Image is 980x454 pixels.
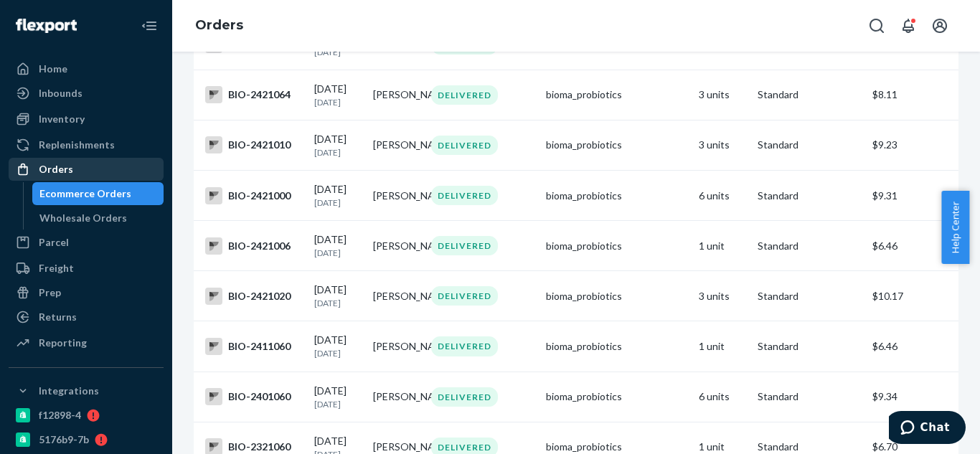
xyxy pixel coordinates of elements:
div: 5176b9-7b [39,432,89,447]
td: 3 units [693,70,752,120]
div: BIO-2421006 [205,237,303,255]
div: Replenishments [39,138,115,152]
p: Standard [758,289,861,303]
td: $10.17 [867,271,958,321]
a: Reporting [9,331,164,354]
ol: breadcrumbs [184,5,255,47]
p: [DATE] [314,398,362,410]
td: [PERSON_NAME] [367,120,426,170]
p: [DATE] [314,247,362,259]
div: [DATE] [314,182,362,209]
a: Replenishments [9,133,164,156]
div: BIO-2421064 [205,86,303,103]
td: 1 unit [693,221,752,271]
a: Inbounds [9,82,164,105]
button: Open notifications [894,11,923,40]
div: bioma_probiotics [546,339,687,354]
td: 6 units [693,372,752,422]
p: Standard [758,339,861,354]
div: [DATE] [314,132,362,159]
div: [DATE] [314,82,362,108]
div: [DATE] [314,283,362,309]
p: Standard [758,440,861,454]
div: DELIVERED [431,136,498,155]
td: $9.34 [867,372,958,422]
div: Integrations [39,384,99,398]
div: [DATE] [314,232,362,259]
a: Freight [9,257,164,280]
div: Prep [39,285,61,300]
td: $9.23 [867,120,958,170]
td: $9.31 [867,171,958,221]
div: [DATE] [314,333,362,359]
a: Ecommerce Orders [32,182,164,205]
p: [DATE] [314,96,362,108]
p: [DATE] [314,297,362,309]
div: Returns [39,310,77,324]
div: Ecommerce Orders [39,186,131,201]
p: Standard [758,239,861,253]
div: bioma_probiotics [546,440,687,454]
div: bioma_probiotics [546,289,687,303]
div: [DATE] [314,384,362,410]
div: Wholesale Orders [39,211,127,225]
div: BIO-2411060 [205,338,303,355]
p: [DATE] [314,347,362,359]
div: bioma_probiotics [546,189,687,203]
td: 3 units [693,271,752,321]
button: Integrations [9,379,164,402]
td: [PERSON_NAME] [367,321,426,372]
div: DELIVERED [431,236,498,255]
p: [DATE] [314,197,362,209]
td: [PERSON_NAME] [367,372,426,422]
a: Orders [195,17,243,33]
div: DELIVERED [431,186,498,205]
div: DELIVERED [431,336,498,356]
a: f12898-4 [9,404,164,427]
div: DELIVERED [431,286,498,306]
div: bioma_probiotics [546,239,687,253]
a: Prep [9,281,164,304]
td: [PERSON_NAME] [367,70,426,120]
p: Standard [758,138,861,152]
button: Open account menu [925,11,954,40]
div: Inbounds [39,86,83,100]
td: $6.46 [867,321,958,372]
div: BIO-2421000 [205,187,303,204]
div: Reporting [39,336,87,350]
img: Flexport logo [16,19,77,33]
td: [PERSON_NAME] [367,221,426,271]
div: Home [39,62,67,76]
div: Inventory [39,112,85,126]
a: Parcel [9,231,164,254]
div: Parcel [39,235,69,250]
a: Orders [9,158,164,181]
td: 3 units [693,120,752,170]
button: Close Navigation [135,11,164,40]
div: bioma_probiotics [546,88,687,102]
button: Open Search Box [862,11,891,40]
td: [PERSON_NAME] [367,171,426,221]
td: 1 unit [693,321,752,372]
div: Freight [39,261,74,275]
button: Help Center [941,191,969,264]
td: 6 units [693,171,752,221]
div: BIO-2401060 [205,388,303,405]
p: Standard [758,88,861,102]
td: $8.11 [867,70,958,120]
div: bioma_probiotics [546,138,687,152]
iframe: Opens a widget where you can chat to one of our agents [889,411,966,447]
div: DELIVERED [431,85,498,105]
div: Orders [39,162,73,176]
p: Standard [758,389,861,404]
p: [DATE] [314,146,362,159]
div: f12898-4 [39,408,81,422]
td: [PERSON_NAME] [367,271,426,321]
a: Home [9,57,164,80]
p: [DATE] [314,46,362,58]
a: Returns [9,306,164,328]
div: BIO-2421020 [205,288,303,305]
td: $6.46 [867,221,958,271]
